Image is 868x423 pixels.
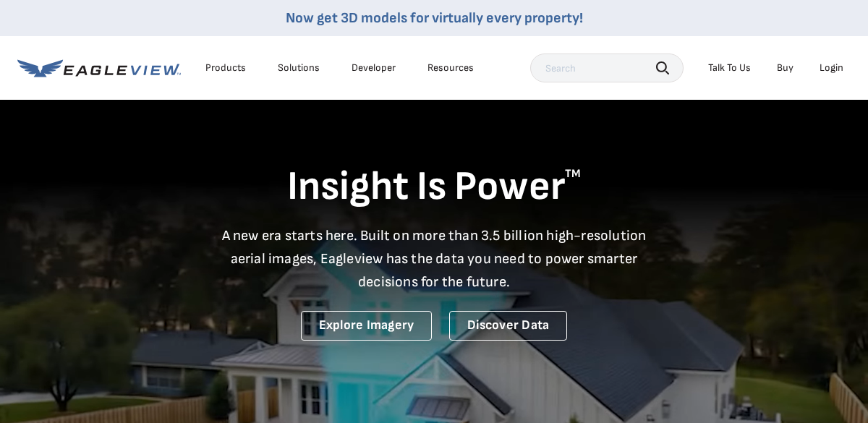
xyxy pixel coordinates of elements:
p: A new era starts here. Built on more than 3.5 billion high-resolution aerial images, Eagleview ha... [213,224,655,294]
div: Login [820,61,843,74]
div: Resources [427,61,474,74]
sup: TM [565,167,581,181]
div: Products [205,61,246,74]
a: Developer [352,61,396,74]
a: Now get 3D models for virtually every property! [286,9,583,27]
a: Buy [777,61,793,74]
div: Solutions [278,61,320,74]
input: Search [530,54,684,82]
div: Talk To Us [708,61,751,74]
a: Explore Imagery [301,311,433,341]
h1: Insight Is Power [17,162,851,213]
a: Discover Data [449,311,567,341]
